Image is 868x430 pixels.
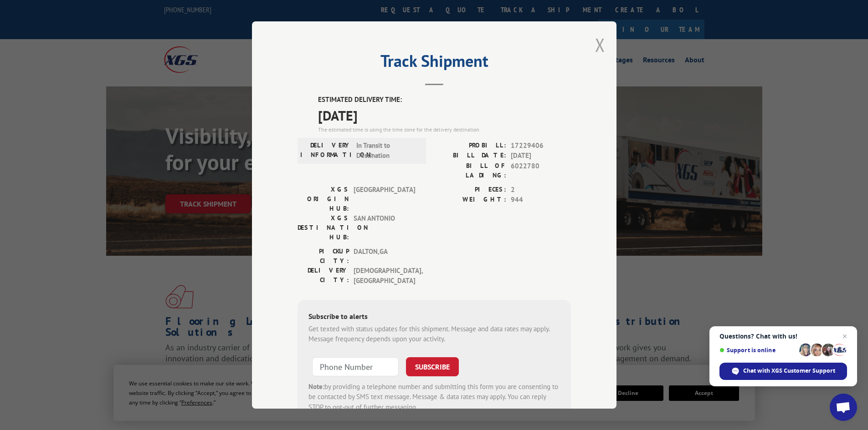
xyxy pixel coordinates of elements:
[511,195,571,205] span: 944
[511,161,571,180] span: 6022780
[511,185,571,195] span: 2
[434,161,506,180] label: BILL OF LADING:
[300,141,352,161] label: DELIVERY INFORMATION:
[354,185,415,213] span: [GEOGRAPHIC_DATA]
[308,382,324,391] strong: Note:
[298,185,349,213] label: XGS ORIGIN HUB:
[308,311,560,324] div: Subscribe to alerts
[511,141,571,151] span: 17229406
[298,213,349,242] label: XGS DESTINATION HUB:
[354,213,415,242] span: SAN ANTONIO
[318,95,571,105] label: ESTIMATED DELIVERY TIME:
[434,185,506,195] label: PIECES:
[298,266,349,286] label: DELIVERY CITY:
[434,195,506,205] label: WEIGHT:
[298,55,571,72] h2: Track Shipment
[595,33,605,57] button: Close modal
[318,126,571,134] div: The estimated time is using the time zone for the delivery destination.
[719,363,847,380] div: Chat with XGS Customer Support
[354,266,415,286] span: [DEMOGRAPHIC_DATA] , [GEOGRAPHIC_DATA]
[434,151,506,161] label: BILL DATE:
[406,357,459,376] button: SUBSCRIBE
[308,382,560,413] div: by providing a telephone number and submitting this form you are consenting to be contacted by SM...
[839,331,850,342] span: Close chat
[719,347,796,354] span: Support is online
[830,394,857,421] div: Open chat
[743,367,835,375] span: Chat with XGS Customer Support
[719,333,847,340] span: Questions? Chat with us!
[312,357,399,376] input: Phone Number
[354,247,415,266] span: DALTON , GA
[356,141,418,161] span: In Transit to Destination
[298,247,349,266] label: PICKUP CITY:
[318,105,571,126] span: [DATE]
[511,151,571,161] span: [DATE]
[308,324,560,344] div: Get texted with status updates for this shipment. Message and data rates may apply. Message frequ...
[434,141,506,151] label: PROBILL:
